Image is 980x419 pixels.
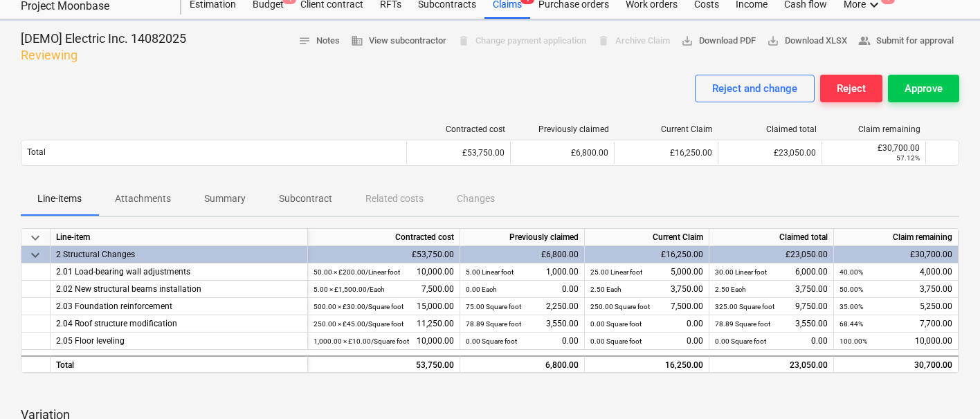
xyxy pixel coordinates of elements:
[681,35,693,47] span: save_alt
[510,142,614,164] div: £6,800.00
[767,35,779,47] span: save_alt
[314,281,454,298] div: 7,500.00
[896,154,920,162] small: 57.12%
[715,333,828,350] div: 0.00
[840,281,952,298] div: 3,750.00
[460,229,585,246] div: Previously claimed
[406,142,510,164] div: £53,750.00
[466,357,579,374] div: 6,800.00
[590,320,642,328] small: 0.00 Square foot
[715,298,828,315] div: 9,750.00
[56,298,302,315] div: 2.03 Foundation reinforcement
[837,80,866,97] div: Reject
[279,192,332,206] p: Subcontract
[911,353,980,419] iframe: Chat Widget
[840,263,952,281] div: 4,000.00
[590,315,703,333] div: 0.00
[858,33,954,49] span: Submit for approval
[585,229,709,246] div: Current Claim
[314,263,454,281] div: 10,000.00
[675,30,761,52] button: Download PDF
[298,35,311,47] span: notes
[709,229,834,246] div: Claimed total
[412,124,505,134] div: Contracted cost
[767,33,847,49] span: Download XLSX
[308,246,460,263] div: £53,750.00
[56,246,302,263] div: 2 Structural Changes
[590,357,703,374] div: 16,250.00
[590,298,703,315] div: 7,500.00
[21,30,186,47] p: [DEMO] Electric Inc. 14082025
[858,35,871,47] span: people_alt
[27,247,44,263] span: keyboard_arrow_down
[314,337,409,345] small: 1,000.00 × £10.00 / Square foot
[27,147,46,158] p: Total
[709,355,834,373] div: 23,050.00
[516,124,609,134] div: Previously claimed
[840,320,863,328] small: 68.44%
[840,337,867,345] small: 100.00%
[298,33,340,49] span: Notes
[715,281,828,298] div: 3,750.00
[715,286,746,293] small: 2.50 Each
[888,75,959,102] button: Approve
[466,303,521,310] small: 75.00 Square foot
[590,281,703,298] div: 3,750.00
[21,47,186,64] p: Reviewing
[56,333,302,350] div: 2.05 Floor leveling
[51,355,308,373] div: Total
[314,333,454,350] div: 10,000.00
[56,263,302,281] div: 2.01 Load-bearing wall adjustments
[828,143,920,153] div: £30,700.00
[466,333,579,350] div: 0.00
[51,229,308,246] div: Line-item
[712,80,797,97] div: Reject and change
[828,124,920,134] div: Claim remaining
[840,315,952,333] div: 7,700.00
[590,337,642,345] small: 0.00 Square foot
[590,268,642,276] small: 25.00 Linear foot
[715,303,774,310] small: 325.00 Square foot
[466,281,579,298] div: 0.00
[715,268,767,276] small: 30.00 Linear foot
[761,30,853,52] button: Download XLSX
[840,333,952,350] div: 10,000.00
[314,357,454,374] div: 53,750.00
[724,124,817,134] div: Claimed total
[590,333,703,350] div: 0.00
[314,268,400,276] small: 50.00 × £200.00 / Linear foot
[834,246,959,263] div: £30,700.00
[820,75,882,102] button: Reject
[840,286,863,293] small: 50.00%
[37,192,82,206] p: Line-items
[351,35,363,47] span: business
[853,30,959,52] button: Submit for approval
[314,320,403,328] small: 250.00 × £45.00 / Square foot
[314,303,403,310] small: 500.00 × £30.00 / Square foot
[614,142,718,164] div: £16,250.00
[620,124,713,134] div: Current Claim
[840,303,863,310] small: 35.00%
[314,315,454,333] div: 11,250.00
[27,230,44,246] span: keyboard_arrow_down
[466,320,521,328] small: 78.89 Square foot
[466,268,514,276] small: 5.00 Linear foot
[715,315,828,333] div: 3,550.00
[466,315,579,333] div: 3,550.00
[293,30,345,52] button: Notes
[56,281,302,298] div: 2.02 New structural beams installation
[905,80,943,97] div: Approve
[115,192,171,206] p: Attachments
[709,246,834,263] div: £23,050.00
[695,75,815,102] button: Reject and change
[56,315,302,333] div: 2.04 Roof structure modification
[460,246,585,263] div: £6,800.00
[466,298,579,315] div: 2,250.00
[308,229,460,246] div: Contracted cost
[466,337,517,345] small: 0.00 Square foot
[715,337,766,345] small: 0.00 Square foot
[204,192,246,206] p: Summary
[466,263,579,281] div: 1,000.00
[718,142,822,164] div: £23,050.00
